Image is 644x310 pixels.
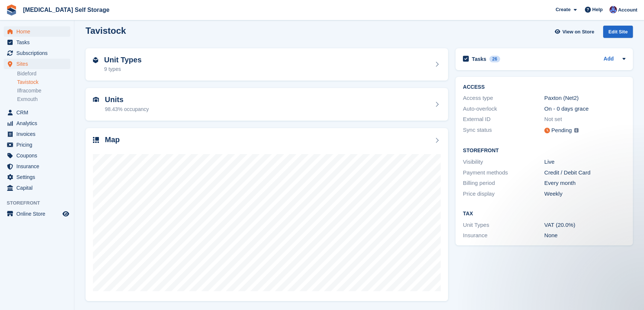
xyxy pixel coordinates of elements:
span: Analytics [16,118,61,128]
a: Preview store [61,209,70,218]
div: External ID [463,115,544,124]
a: menu [4,140,70,150]
a: Exmouth [17,96,70,103]
a: menu [4,37,70,48]
h2: Storefront [463,148,625,154]
a: Ilfracombe [17,87,70,94]
div: On - 0 days grace [544,105,626,113]
a: [MEDICAL_DATA] Self Storage [20,4,112,16]
h2: Tavistock [86,26,126,36]
a: menu [4,209,70,219]
span: Home [16,26,61,37]
span: Sites [16,59,61,69]
a: Add [603,55,614,63]
a: menu [4,172,70,182]
a: menu [4,118,70,128]
img: stora-icon-8386f47178a22dfd0bd8f6a31ec36ba5ce8667c1dd55bd0f319d3a0aa187defe.svg [6,4,17,16]
div: Not set [544,115,626,124]
div: 98.43% occupancy [105,105,149,113]
div: Price display [463,190,544,198]
span: Account [618,6,637,14]
a: menu [4,26,70,37]
div: Unit Types [463,221,544,229]
span: View on Store [562,28,594,36]
img: unit-icn-7be61d7bf1b0ce9d3e12c5938cc71ed9869f7b940bace4675aadf7bd6d80202e.svg [93,97,99,102]
img: icon-info-grey-7440780725fd019a000dd9b08b2336e03edf1995a4989e88bcd33f0948082b44.svg [574,128,579,133]
div: Pending [551,126,572,135]
span: Settings [16,172,61,182]
a: Units 98.43% occupancy [86,88,448,121]
a: menu [4,183,70,193]
span: Insurance [16,161,61,172]
h2: Map [105,136,120,144]
a: Tavistock [17,79,70,86]
div: 9 types [104,65,142,73]
h2: Tax [463,211,625,217]
div: Weekly [544,190,626,198]
span: Tasks [16,37,61,48]
div: Access type [463,94,544,102]
img: map-icn-33ee37083ee616e46c38cad1a60f524a97daa1e2b2c8c0bc3eb3415660979fc1.svg [93,137,99,143]
div: Billing period [463,179,544,187]
span: Coupons [16,150,61,161]
a: Edit Site [603,26,633,41]
div: Live [544,158,626,166]
span: Capital [16,183,61,193]
h2: ACCESS [463,84,625,90]
div: Auto-overlock [463,105,544,113]
span: Subscriptions [16,48,61,58]
span: Invoices [16,129,61,139]
a: menu [4,48,70,58]
h2: Units [105,95,149,104]
div: None [544,231,626,240]
a: menu [4,107,70,118]
div: Sync status [463,126,544,135]
div: Every month [544,179,626,187]
span: Online Store [16,209,61,219]
h2: Unit Types [104,56,142,64]
div: Paxton (Net2) [544,94,626,102]
span: Pricing [16,140,61,150]
span: Help [592,6,603,13]
a: menu [4,161,70,172]
a: View on Store [554,26,597,38]
img: unit-type-icn-2b2737a686de81e16bb02015468b77c625bbabd49415b5ef34ead5e3b44a266d.svg [93,57,98,63]
div: Payment methods [463,169,544,177]
div: VAT (20.0%) [544,221,626,229]
span: Storefront [7,199,74,207]
span: CRM [16,107,61,118]
div: Visibility [463,158,544,166]
div: 26 [489,56,500,62]
a: menu [4,59,70,69]
a: menu [4,150,70,161]
span: Create [556,6,570,13]
img: Helen Walker [609,6,617,13]
a: Unit Types 9 types [86,48,448,81]
a: Map [86,128,448,301]
h2: Tasks [472,56,486,62]
div: Edit Site [603,26,633,38]
div: Credit / Debit Card [544,169,626,177]
a: Bideford [17,70,70,77]
a: menu [4,129,70,139]
div: Insurance [463,231,544,240]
